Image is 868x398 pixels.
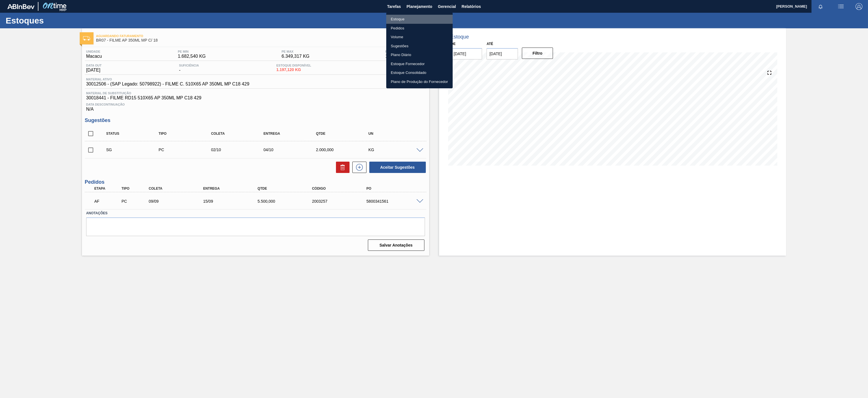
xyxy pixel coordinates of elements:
a: Volume [386,33,453,42]
a: Estoque [386,15,453,24]
a: Pedidos [386,24,453,33]
a: Plano de Produção do Fornecedor [386,77,453,86]
a: Estoque Consolidado [386,68,453,77]
a: Plano Diário [386,50,453,59]
a: Estoque Fornecedor [386,59,453,69]
a: Sugestões [386,42,453,51]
